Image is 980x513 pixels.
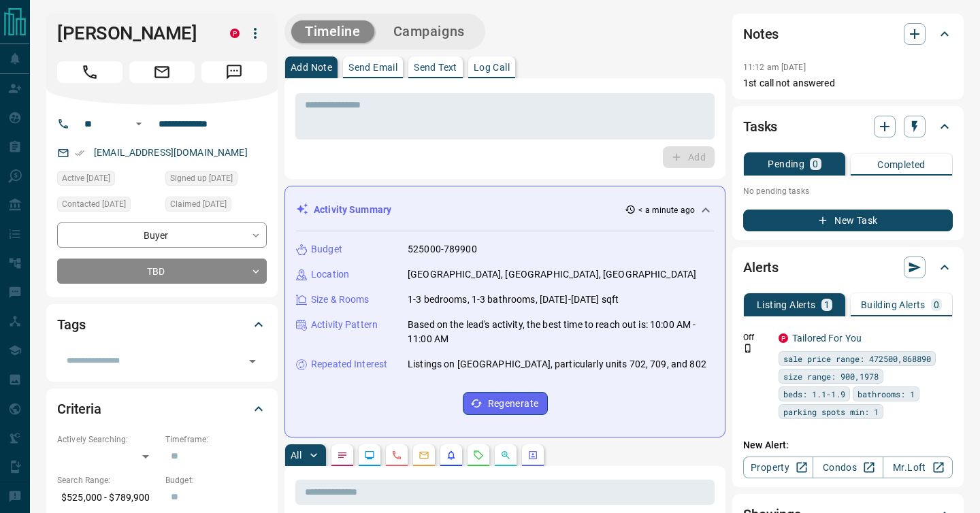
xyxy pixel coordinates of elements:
span: size range: 900,1978 [783,369,879,383]
p: Completed [877,160,926,169]
span: sale price range: 472500,868890 [783,352,931,365]
div: Tue Aug 12 2025 [165,171,267,190]
h2: Tags [57,314,85,335]
p: Building Alerts [861,300,926,310]
div: Tasks [743,110,953,143]
h2: Criteria [57,398,101,420]
p: Search Range: [57,474,159,486]
p: 525000-789900 [408,242,477,256]
span: bathrooms: 1 [857,387,915,401]
div: Thu Aug 14 2025 [57,171,159,190]
svg: Emails [419,450,429,461]
p: Based on the lead's activity, the best time to reach out is: 10:00 AM - 11:00 AM [408,318,714,346]
div: Alerts [743,251,953,284]
svg: Calls [391,450,402,461]
a: Property [743,457,813,478]
p: No pending tasks [743,181,953,201]
a: [EMAIL_ADDRESS][DOMAIN_NAME] [94,147,248,158]
svg: Requests [473,450,484,461]
p: 0 [934,300,939,310]
span: Contacted [DATE] [62,197,126,211]
p: Activity Summary [314,203,391,217]
svg: Email Verified [75,148,84,158]
p: Listings on [GEOGRAPHIC_DATA], particularly units 702, 709, and 802 [408,357,706,371]
svg: Push Notification Only [743,344,753,353]
svg: Notes [337,450,348,461]
button: Timeline [291,20,374,43]
div: Tue Aug 12 2025 [165,197,267,216]
svg: Opportunities [500,450,511,461]
p: Off [743,331,770,344]
p: Budget [311,242,342,256]
span: Signed up [DATE] [170,171,233,185]
p: Send Text [414,63,457,72]
h2: Tasks [743,116,777,137]
span: parking spots min: 1 [783,405,879,418]
div: Criteria [57,393,267,425]
h2: Alerts [743,256,779,278]
p: New Alert: [743,438,953,452]
h1: [PERSON_NAME] [57,22,210,44]
div: Notes [743,18,953,50]
p: < a minute ago [638,204,695,216]
button: Regenerate [463,392,548,415]
p: Repeated Interest [311,357,387,371]
p: Size & Rooms [311,293,370,307]
span: Claimed [DATE] [170,197,227,211]
p: [GEOGRAPHIC_DATA], [GEOGRAPHIC_DATA], [GEOGRAPHIC_DATA] [408,267,696,282]
span: Message [201,61,267,83]
p: 1 [824,300,830,310]
a: Tailored For You [792,333,862,344]
p: Listing Alerts [757,300,816,310]
h2: Notes [743,23,779,45]
button: New Task [743,210,953,231]
svg: Agent Actions [527,450,538,461]
div: property.ca [230,29,240,38]
span: Email [129,61,195,83]
p: All [291,450,301,460]
span: Call [57,61,122,83]
p: Actively Searching: [57,433,159,446]
p: $525,000 - $789,900 [57,486,159,509]
p: Budget: [165,474,267,486]
p: 1st call not answered [743,76,953,90]
div: Activity Summary< a minute ago [296,197,714,222]
div: TBD [57,259,267,284]
p: Log Call [474,63,510,72]
svg: Listing Alerts [446,450,457,461]
button: Open [243,352,262,371]
p: Add Note [291,63,332,72]
p: 0 [813,159,818,169]
span: beds: 1.1-1.9 [783,387,845,401]
div: Buyer [57,222,267,248]
p: Pending [768,159,804,169]
p: Timeframe: [165,433,267,446]
svg: Lead Browsing Activity [364,450,375,461]
p: 1-3 bedrooms, 1-3 bathrooms, [DATE]-[DATE] sqft [408,293,619,307]
span: Active [DATE] [62,171,110,185]
p: Send Email [348,63,397,72]
div: Tue Aug 12 2025 [57,197,159,216]
p: Location [311,267,349,282]
div: Tags [57,308,267,341]
p: Activity Pattern [311,318,378,332]
p: 11:12 am [DATE] [743,63,806,72]
a: Condos [813,457,883,478]
a: Mr.Loft [883,457,953,478]
div: property.ca [779,333,788,343]
button: Campaigns [380,20,478,43]
button: Open [131,116,147,132]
